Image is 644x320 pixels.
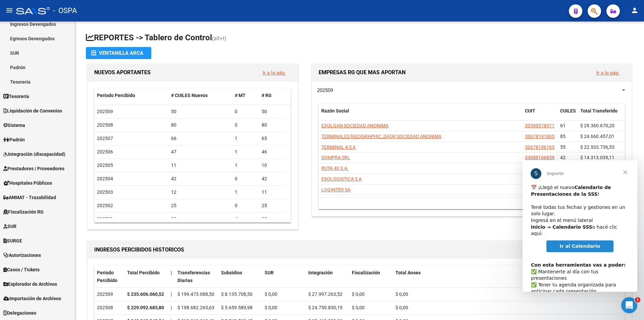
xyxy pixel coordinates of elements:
span: Padrón [3,136,25,143]
span: Prestadores / Proveedores [3,165,64,172]
datatable-header-cell: # MT [232,88,259,103]
span: Explorador de Archivos [3,280,57,288]
datatable-header-cell: Subsidios [218,266,262,288]
span: Período Percibido [97,270,117,283]
datatable-header-cell: Transferencias Diarias [175,266,218,288]
button: Ir a la pág. [257,66,291,79]
datatable-header-cell: Total Transferido [578,104,625,126]
div: 10 [262,162,283,169]
span: 202502 [97,203,113,208]
span: $ 24.750.830,19 [308,305,342,310]
span: 202509 [317,87,333,93]
span: $ 29.360.670,20 [580,123,614,128]
span: $ 22.533.736,53 [580,144,614,150]
span: 30678196165 [525,144,554,150]
datatable-header-cell: Total Percibido [124,266,168,288]
div: 33 [171,215,230,223]
span: EXOLGAN SOCIEDAD ANONIMA [321,123,388,128]
div: 1 [235,162,256,169]
span: Autorizaciones [3,252,41,259]
span: | [171,305,172,310]
span: # CUILES Nuevos [171,93,208,98]
div: 50 [171,108,230,116]
span: | [171,270,172,275]
span: Razón Social [321,108,349,113]
span: RUTA 40 S.A. [321,166,348,171]
div: 11 [262,188,283,196]
span: $ 199.473.088,50 [177,291,214,297]
div: 12 [171,188,230,196]
span: ANMAT - Trazabilidad [3,194,56,201]
datatable-header-cell: Período Percibido [94,88,168,103]
div: 46 [262,148,283,156]
span: $ 5.659.589,98 [221,305,253,310]
span: Total Transferido [580,108,618,113]
span: Integración (discapacidad) [3,150,65,158]
span: 61 [560,123,566,128]
datatable-header-cell: CUILES [557,104,578,126]
span: Integración [308,270,333,275]
span: $ 27.997.263,52 [308,291,342,297]
b: Con esta herramientas vas a poder: [8,102,103,107]
span: Transferencias Diarias [177,270,210,283]
span: $ 14.313.039,11 [580,155,614,160]
span: 202503 [97,189,113,195]
span: Sistema [3,122,25,129]
span: Importación de Archivos [3,295,61,302]
span: # RG [262,93,272,98]
span: LOGINTER SA [321,187,351,192]
div: 25 [262,202,283,210]
a: Ir a la pág. [596,70,620,76]
span: Total Percibido [127,270,160,275]
span: Fiscalización RG [3,208,44,216]
div: 1 [235,148,256,156]
datatable-header-cell: Integración [306,266,349,288]
datatable-header-cell: Período Percibido [94,266,124,288]
span: EMPRESAS RG QUE MAS APORTAN [319,69,406,76]
span: 33688166859 [525,155,554,160]
datatable-header-cell: SUR [262,266,306,288]
span: 202506 [97,149,113,154]
div: 11 [171,162,230,169]
div: 25 [171,202,230,210]
span: 202507 [97,136,113,141]
datatable-header-cell: | [168,266,175,288]
div: 1 [235,188,256,196]
div: 202508 [97,304,122,312]
span: $ 0,00 [352,291,365,297]
div: 65 [262,135,283,142]
span: | [171,291,172,297]
span: 1 [635,297,640,303]
datatable-header-cell: # RG [259,88,286,103]
button: Ventanilla ARCA [86,47,151,59]
span: Casos / Tickets [3,266,40,273]
iframe: Intercom live chat mensaje [523,160,637,292]
span: CUIT [525,108,535,113]
span: $ 0,00 [352,305,365,310]
span: Subsidios [221,270,242,275]
span: 30590578971 [525,123,554,128]
span: - OSPA [53,3,77,18]
span: $ 0,00 [265,291,277,297]
span: Fiscalización [352,270,380,275]
datatable-header-cell: # CUILES Nuevos [168,88,232,103]
span: TERMINALES [GEOGRAPHIC_DATA] SOCIEDAD ANONIMA [321,134,441,139]
div: 0 [235,108,256,116]
span: 202501 [97,216,113,222]
span: DOMPRA SRL [321,155,350,160]
div: 50 [262,108,283,116]
datatable-header-cell: Razón Social [319,104,522,126]
mat-icon: person [631,6,639,14]
div: Ventanilla ARCA [91,47,146,59]
a: Ir a la pág. [263,70,286,76]
span: TERMINAL 4 S A [321,144,356,150]
div: 42 [262,175,283,183]
span: Período Percibido [97,93,135,98]
span: $ 0,00 [395,305,408,310]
